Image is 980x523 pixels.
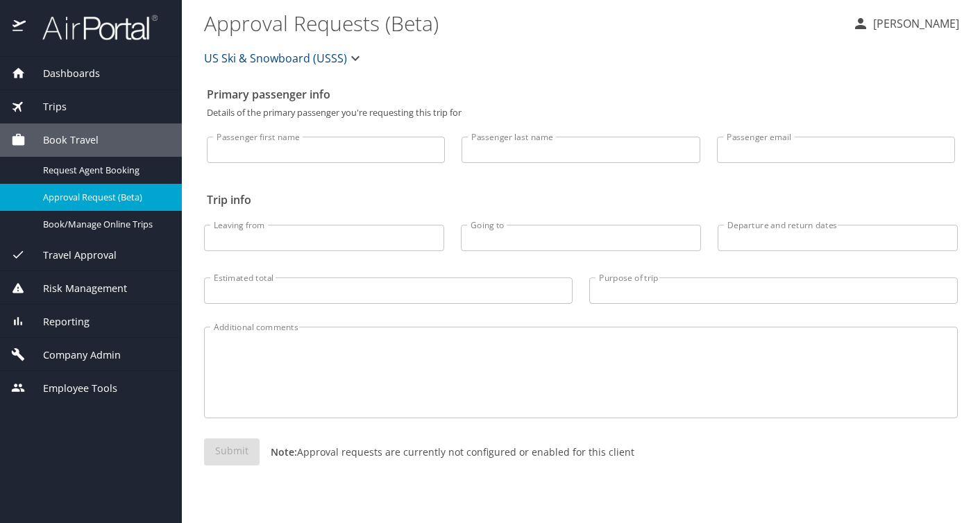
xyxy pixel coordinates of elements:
h1: Approval Requests (Beta) [204,1,841,44]
span: Reporting [26,314,90,329]
span: Travel Approval [26,248,117,263]
p: Approval requests are currently not configured or enabled for this client [260,445,634,459]
img: icon-airportal.png [12,14,27,41]
span: Trips [26,99,67,114]
img: airportal-logo.png [27,14,158,41]
h2: Primary passenger info [207,83,955,105]
strong: Note: [271,445,297,458]
span: Company Admin [26,348,121,363]
span: Book Travel [26,132,99,148]
span: Approval Request (Beta) [43,191,165,204]
span: Risk Management [26,281,127,296]
p: [PERSON_NAME] [869,15,959,32]
button: US Ski & Snowboard (USSS) [198,44,369,72]
span: Dashboards [26,66,100,81]
span: Book/Manage Online Trips [43,218,165,231]
p: Details of the primary passenger you're requesting this trip for [207,108,955,117]
button: [PERSON_NAME] [847,11,965,36]
h2: Trip info [207,189,955,211]
span: Employee Tools [26,381,117,396]
span: US Ski & Snowboard (USSS) [204,49,347,68]
span: Request Agent Booking [43,164,165,177]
